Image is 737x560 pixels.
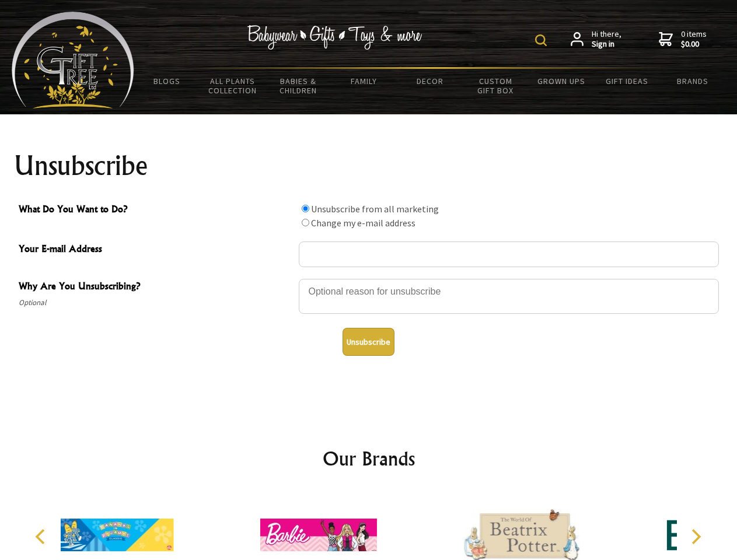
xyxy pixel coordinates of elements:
label: Change my e-mail address [311,217,415,229]
span: 0 items [681,29,707,50]
label: Unsubscribe from all marketing [311,203,439,215]
a: Hi there,Sign in [571,29,621,50]
a: Grown Ups [528,69,594,93]
img: Babywear - Gifts - Toys & more [247,25,422,50]
span: Hi there, [592,29,621,50]
span: Optional [19,296,293,310]
a: 0 items$0.00 [659,29,707,50]
span: What Do You Want to Do? [19,202,293,219]
a: Custom Gift Box [463,69,529,103]
a: BLOGS [134,69,200,93]
textarea: Why Are You Unsubscribing? [299,279,719,314]
span: Why Are You Unsubscribing? [19,279,293,296]
a: Gift Ideas [594,69,660,93]
strong: Sign in [592,39,621,50]
a: All Plants Collection [200,69,266,103]
input: What Do You Want to Do? [302,205,309,212]
h1: Unsubscribe [14,152,724,180]
input: Your E-mail Address [299,242,719,267]
a: Brands [660,69,726,93]
strong: $0.00 [681,39,707,50]
h2: Our Brands [23,444,714,473]
input: What Do You Want to Do? [302,219,309,226]
a: Decor [397,69,463,93]
img: product search [535,34,547,46]
a: Family [331,69,397,93]
a: Babies & Children [266,69,331,103]
span: Your E-mail Address [19,242,293,258]
button: Previous [29,524,55,549]
img: Babyware - Gifts - Toys and more... [12,12,134,108]
button: Unsubscribe [343,328,394,356]
button: Next [683,524,708,549]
